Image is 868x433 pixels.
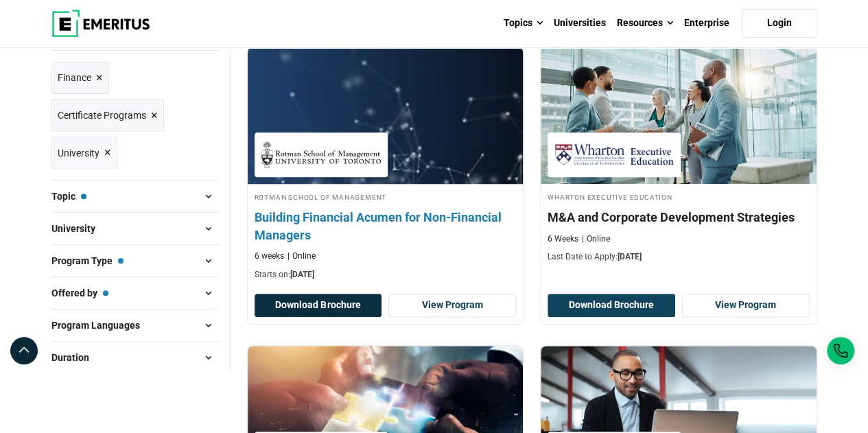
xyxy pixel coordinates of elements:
p: 6 Weeks [548,233,578,245]
button: Program Languages [51,315,219,336]
span: Offered by [51,285,108,301]
a: Finance Course by Wharton Executive Education - August 28, 2025 Wharton Executive Education Whart... [541,47,817,270]
h4: Rotman School of Management [255,191,517,202]
button: Offered by [51,283,219,303]
button: Program Type [51,250,219,271]
a: Finance Course by Rotman School of Management - August 28, 2025 Rotman School of Management Rotma... [248,47,524,288]
p: Online [288,250,316,262]
a: University × [51,137,117,169]
h4: M&A and Corporate Development Strategies [548,209,810,226]
a: View Program [682,294,810,317]
span: Finance [58,70,91,85]
p: 6 weeks [255,250,284,262]
button: University [51,218,219,239]
span: Program Languages [51,318,151,333]
a: View Program [388,294,516,317]
img: M&A and Corporate Development Strategies | Online Finance Course [541,47,817,184]
a: Finance × [51,62,109,94]
span: × [96,68,103,88]
span: × [104,143,111,163]
button: Topic [51,186,219,207]
h4: Building Financial Acumen for Non-Financial Managers [255,209,517,243]
span: Topic [51,189,86,204]
p: Last Date to Apply: [548,251,810,263]
span: University [58,145,99,161]
span: Duration [51,350,100,365]
img: Wharton Executive Education [554,139,674,170]
span: × [151,106,158,126]
span: University [51,221,106,236]
span: [DATE] [618,252,642,261]
h4: Wharton Executive Education [548,191,810,202]
button: Download Brochure [548,294,675,317]
button: Download Brochure [255,294,382,317]
span: Certificate Programs [58,108,146,123]
a: Certificate Programs × [51,100,164,132]
p: Online [582,233,610,245]
img: Rotman School of Management [261,139,381,170]
a: Login [742,9,817,38]
span: Program Type [51,253,124,268]
button: Duration [51,347,219,368]
p: Starts on: [255,269,517,281]
img: Building Financial Acumen for Non-Financial Managers | Online Finance Course [233,40,537,191]
span: [DATE] [290,270,314,279]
